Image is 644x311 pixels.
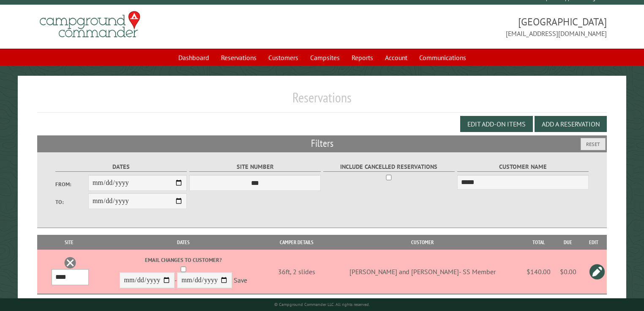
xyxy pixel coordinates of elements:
[173,50,214,66] a: Dashboard
[216,50,262,66] a: Reservations
[581,138,606,150] button: Reset
[189,162,321,172] label: Site Number
[98,256,269,264] label: Email changes to customer?
[414,50,471,66] a: Communications
[37,8,143,41] img: Campground Commander
[521,250,555,294] td: $140.00
[274,302,370,307] small: © Campground Commander LLC. All rights reserved.
[555,250,581,294] td: $0.00
[380,50,412,66] a: Account
[234,276,247,285] a: Save
[55,162,187,172] label: Dates
[323,250,521,294] td: [PERSON_NAME] and [PERSON_NAME]- SS Member
[37,135,607,151] h2: Filters
[97,235,270,250] th: Dates
[64,256,76,269] a: Delete this reservation
[322,15,607,39] span: [GEOGRAPHIC_DATA] [EMAIL_ADDRESS][DOMAIN_NAME]
[55,198,88,206] label: To:
[270,250,324,294] td: 36ft, 2 slides
[323,235,521,250] th: Customer
[305,50,345,66] a: Campsites
[347,50,378,66] a: Reports
[457,162,589,172] label: Customer Name
[41,235,97,250] th: Site
[581,235,607,250] th: Edit
[263,50,303,66] a: Customers
[37,89,607,113] h1: Reservations
[55,180,88,188] label: From:
[323,162,455,172] label: Include Cancelled Reservations
[460,116,533,132] button: Edit Add-on Items
[98,256,269,290] div: -
[521,235,555,250] th: Total
[555,235,581,250] th: Due
[270,235,324,250] th: Camper Details
[535,116,607,132] button: Add a Reservation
